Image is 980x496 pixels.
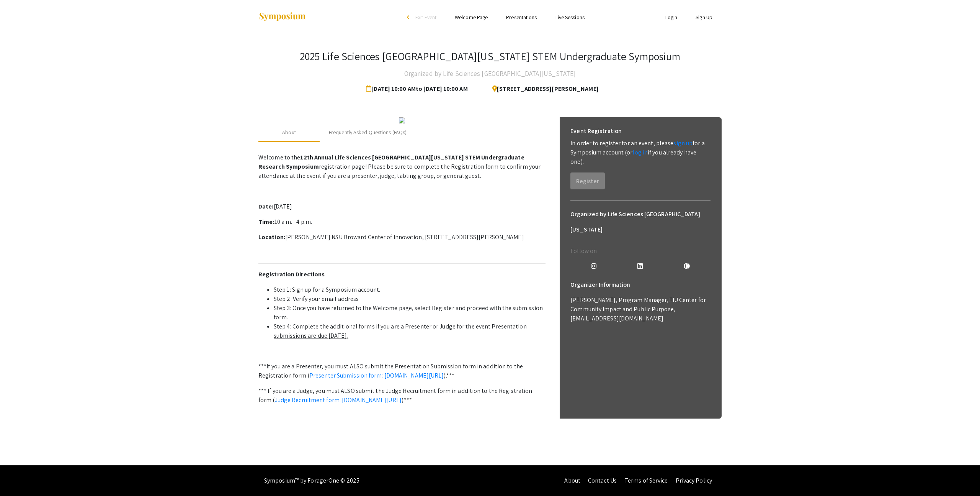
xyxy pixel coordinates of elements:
[570,172,605,189] button: Register
[258,153,546,181] p: Welcome to the registration page! Please be sure to complete the Registration form to confirm you...
[258,202,274,210] strong: Date:
[570,139,710,166] p: In order to register for an event, please for a Symposium account (or if you already have one).
[624,476,668,485] a: Terms of Service
[555,14,585,21] a: Live Sessions
[274,322,527,340] u: Presentation submissions are due [DATE].
[309,371,444,379] a: Presenter Submission form: [DOMAIN_NAME][URL]
[588,476,617,485] a: Contact Us
[570,123,622,139] h6: Event Registration
[258,233,285,241] strong: Location:
[258,218,274,226] strong: Time:
[486,81,599,97] span: [STREET_ADDRESS][PERSON_NAME]
[300,50,681,63] h3: 2025 Life Sciences [GEOGRAPHIC_DATA][US_STATE] STEM Undergraduate Symposium
[570,207,710,237] h6: Organized by Life Sciences [GEOGRAPHIC_DATA][US_STATE]
[258,362,546,380] p: ***If you are a Presenter, you must ALSO submit the Presentation Submission form in addition to t...
[258,270,325,278] u: Registration Directions
[676,476,712,485] a: Privacy Policy
[258,12,306,22] img: Symposium by ForagerOne
[366,81,470,97] span: [DATE] 10:00 AM to [DATE] 10:00 AM
[258,202,546,211] p: [DATE]
[258,233,546,242] p: [PERSON_NAME] NSU Broward Center of Innovation, [STREET_ADDRESS][PERSON_NAME]
[258,217,546,227] p: 10 a.m. - 4 p.m.
[274,294,546,304] li: Step 2: Verify your email address
[274,285,546,294] li: Step 1: Sign up for a Symposium account.
[274,304,546,322] li: Step 3: Once you have returned to the Welcome page, select Register and proceed with the submissi...
[570,296,710,323] p: [PERSON_NAME], Program Manager, FIU Center for Community Impact and Public Purpose, [EMAIL_ADDRES...
[258,153,524,171] strong: 12th Annual Life Sciences [GEOGRAPHIC_DATA][US_STATE] STEM Undergraduate Research Symposium
[329,128,407,136] div: Frequently Asked Questions (FAQs)
[570,277,710,292] h6: Organizer Information
[455,14,488,21] a: Welcome Page
[564,476,580,485] a: About
[274,322,546,340] li: Step 4: Complete the additional forms if you are a Presenter or Judge for the event.
[506,14,537,21] a: Presentations
[258,386,546,405] p: *** If you are a Judge, you must ALSO submit the Judge Recruitment form in addition to the Regist...
[404,66,576,81] h4: Organized by Life Sciences [GEOGRAPHIC_DATA][US_STATE]
[407,15,412,20] div: arrow_back_ios
[570,246,710,256] p: Follow on
[399,117,405,123] img: 32153a09-f8cb-4114-bf27-cfb6bc84fc69.png
[264,465,359,496] div: Symposium™ by ForagerOne © 2025
[415,14,436,21] span: Exit Event
[665,14,678,21] a: Login
[275,396,402,404] a: Judge Recruitment form: [DOMAIN_NAME][URL]
[696,14,712,21] a: Sign Up
[632,148,648,156] a: log in
[282,128,296,136] div: About
[673,139,693,147] a: sign up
